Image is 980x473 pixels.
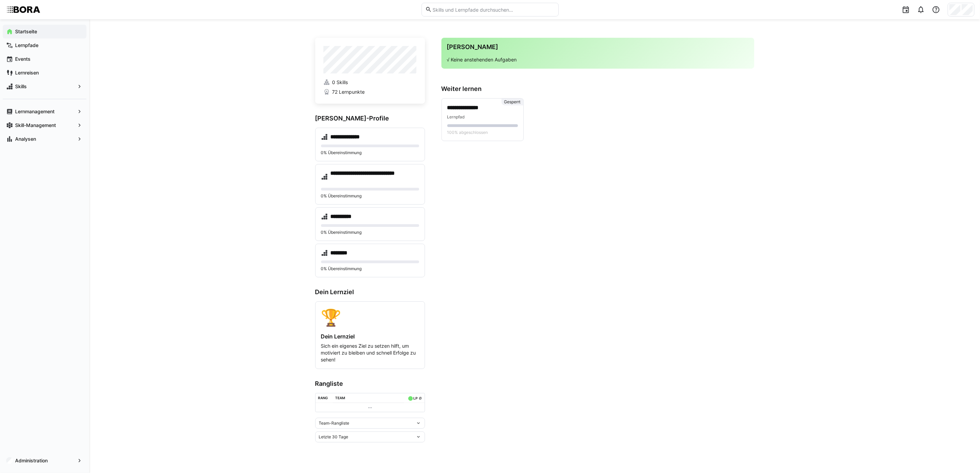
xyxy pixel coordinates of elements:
[447,56,749,63] p: √ Keine anstehenden Aufgaben
[332,89,365,95] span: 72 Lernpunkte
[323,79,417,86] a: 0 Skills
[321,266,419,272] p: 0% Übereinstimmung
[447,114,465,119] span: Lernpfad
[419,395,422,401] a: ø
[321,307,419,327] div: 🏆
[315,380,425,388] h3: Rangliste
[447,130,488,135] span: 100% abgeschlossen
[321,193,419,199] p: 0% Übereinstimmung
[432,7,555,13] input: Skills und Lernpfade durchsuchen…
[335,396,345,400] div: Team
[447,43,749,51] h3: [PERSON_NAME]
[315,115,425,122] h3: [PERSON_NAME]-Profile
[413,396,417,400] div: LP
[319,434,349,440] span: Letzte 30 Tage
[321,343,419,363] p: Sich ein eigenes Ziel zu setzen hilft, um motiviert zu bleiben und schnell Erfolge zu sehen!
[319,420,350,426] span: Team-Rangliste
[315,288,425,296] h3: Dein Lernziel
[321,230,419,235] p: 0% Übereinstimmung
[318,396,328,400] div: Rang
[321,150,419,155] p: 0% Übereinstimmung
[504,99,521,105] span: Gesperrt
[332,79,348,86] span: 0 Skills
[321,333,419,340] h4: Dein Lernziel
[441,85,754,93] h3: Weiter lernen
